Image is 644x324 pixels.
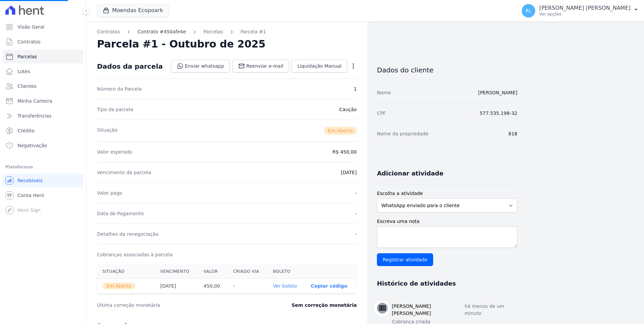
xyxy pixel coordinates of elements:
dt: Tipo da parcela [97,106,133,113]
a: Contratos [3,35,83,48]
span: Contratos [18,38,40,45]
th: [DATE] [155,279,198,294]
a: Clientes [3,79,83,93]
span: Clientes [18,83,36,90]
span: Negativação [18,142,47,149]
th: Valor [198,265,228,279]
label: Escreva uma nota [377,218,517,225]
a: Transferências [3,109,83,123]
dt: Detalhes da renegociação [97,231,159,237]
div: Dados da parcela [97,62,163,70]
span: Liquidação Manual [297,63,342,69]
nav: Breadcrumb [97,28,357,35]
a: Crédito [3,124,83,137]
dt: Vencimento da parcela [97,169,151,176]
th: 450,00 [198,279,228,294]
dt: Nome [377,89,391,96]
a: Parcelas [203,28,223,35]
span: Visão Geral [18,24,44,30]
dd: - [355,231,357,237]
dd: - [355,190,357,196]
dd: Caução [339,106,357,113]
th: Boleto [268,265,305,279]
h2: Parcela #1 - Outubro de 2025 [97,38,265,50]
button: Moendas Ecopoark [97,4,169,17]
p: [PERSON_NAME] [PERSON_NAME] [539,5,631,11]
dd: Sem correção monetária [292,302,357,309]
a: Contrato #450afe4e [137,28,186,35]
input: Registrar atividade [377,253,433,266]
dt: Data de Pagamento [97,210,144,217]
span: Em Aberto [324,127,357,135]
span: Conta Hent [18,192,44,199]
dt: CPF [377,110,386,117]
a: Minha Carteira [3,94,83,108]
dd: [DATE] [341,169,357,176]
dt: Última correção monetária [97,302,251,309]
span: Lotes [18,68,30,75]
div: Plataformas [5,163,80,171]
span: Recebíveis [18,177,43,184]
h3: Histórico de atividades [377,280,456,288]
a: Visão Geral [3,20,83,34]
a: [PERSON_NAME] [478,90,517,95]
dd: 818 [508,130,517,137]
a: Parcelas [3,50,83,63]
p: há menos de um minuto [464,303,517,317]
dt: Valor pago [97,190,122,196]
dd: 577.535.198-32 [480,110,517,117]
span: Em Aberto [102,283,135,289]
button: Copiar código [311,283,347,289]
dd: R$ 450,00 [332,149,357,155]
th: Vencimento [155,265,198,279]
h3: [PERSON_NAME] [PERSON_NAME] [392,303,464,317]
a: Contratos [97,28,120,35]
a: Ver boleto [273,283,297,289]
a: Liquidação Manual [292,60,347,72]
a: Conta Hent [3,189,83,202]
th: - [228,279,267,294]
a: Lotes [3,65,83,78]
button: RL [PERSON_NAME] [PERSON_NAME] Ver opções [516,1,644,20]
span: Minha Carteira [18,98,52,104]
span: Reenviar e-mail [246,63,283,69]
label: Escolha a atividade [377,190,517,197]
dt: Nome da propriedade [377,130,428,137]
h3: Dados do cliente [377,66,517,74]
dt: Valor esperado [97,149,132,155]
dt: Cobranças associadas à parcela [97,251,172,258]
a: Enviar whatsapp [171,60,230,72]
a: Negativação [3,139,83,152]
th: Situação [97,265,155,279]
span: Transferências [18,112,52,119]
p: Ver opções [539,11,631,17]
dt: Número da Parcela [97,86,142,92]
span: Crédito [18,127,35,134]
a: Parcela #1 [240,28,266,35]
h3: Adicionar atividade [377,169,443,177]
th: Criado via [228,265,267,279]
dt: Situação [97,127,118,135]
dd: - [355,210,357,217]
a: Recebíveis [3,174,83,187]
dd: 1 [354,86,357,92]
a: Reenviar e-mail [232,60,289,72]
span: Parcelas [18,53,37,60]
span: RL [525,8,532,13]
